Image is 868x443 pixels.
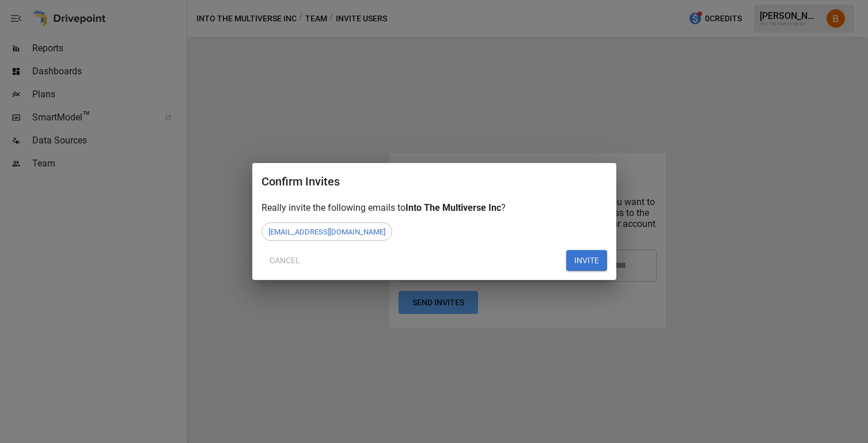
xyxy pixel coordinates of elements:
span: Into The Multiverse Inc [405,202,501,213]
span: [EMAIL_ADDRESS][DOMAIN_NAME] [262,228,392,236]
button: Cancel [261,250,308,271]
button: INVITE [566,250,607,271]
h2: Confirm Invites [261,172,607,202]
div: Really invite the following emails to ? [261,202,607,213]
